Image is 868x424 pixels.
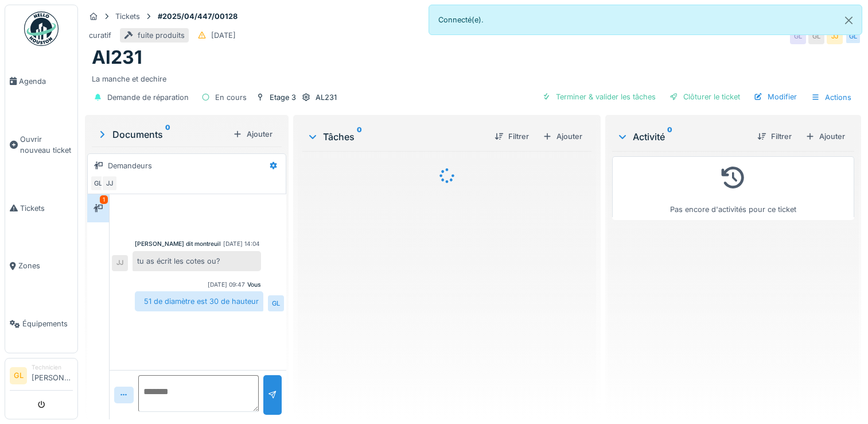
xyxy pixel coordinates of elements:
[801,129,850,144] div: Ajouter
[208,280,245,289] div: [DATE] 09:47
[135,291,263,311] div: 51 de diamètre est 30 de hauteur
[808,28,824,44] div: GL
[538,89,660,105] div: Terminer & valider les tâches
[10,367,27,384] li: GL
[92,69,854,84] div: La manche et dechire
[5,179,77,237] a: Tickets
[223,240,260,248] div: [DATE] 14:04
[538,129,587,144] div: Ajouter
[228,126,277,142] div: Ajouter
[18,260,73,271] span: Zones
[429,5,863,35] div: Connecté(e).
[115,11,140,22] div: Tickets
[108,160,152,171] div: Demandeurs
[836,5,862,36] button: Close
[165,128,170,141] sup: 0
[19,76,73,87] span: Agenda
[268,295,284,311] div: GL
[5,110,77,179] a: Ouvrir nouveau ticket
[133,251,261,271] div: tu as écrit les cotes ou?
[92,47,142,68] h1: Al231
[617,130,748,144] div: Activité
[153,11,242,22] strong: #2025/04/447/00128
[20,203,73,214] span: Tickets
[270,92,296,103] div: Etage 3
[790,28,806,44] div: GL
[667,130,672,144] sup: 0
[20,134,73,156] span: Ouvrir nouveau ticket
[247,280,261,289] div: Vous
[138,30,185,41] div: fuite produits
[5,237,77,295] a: Zones
[5,52,77,110] a: Agenda
[100,195,108,204] div: 1
[357,130,362,144] sup: 0
[24,11,59,46] img: Badge_color-CXgf-gQk.svg
[10,363,73,391] a: GL Technicien[PERSON_NAME]
[665,89,745,105] div: Clôturer le ticket
[32,363,73,388] li: [PERSON_NAME]
[96,128,228,141] div: Documents
[22,318,73,329] span: Équipements
[102,175,118,191] div: JJ
[112,255,128,271] div: JJ
[749,89,801,105] div: Modifier
[5,295,77,353] a: Équipements
[107,92,189,103] div: Demande de réparation
[827,28,843,44] div: JJ
[806,89,857,106] div: Actions
[90,175,106,191] div: GL
[135,240,221,248] div: [PERSON_NAME] dit montreuil
[620,161,847,215] div: Pas encore d'activités pour ce ticket
[89,30,111,41] div: curatif
[211,30,236,41] div: [DATE]
[845,28,861,44] div: GL
[215,92,247,103] div: En cours
[753,129,796,144] div: Filtrer
[490,129,534,144] div: Filtrer
[32,363,73,372] div: Technicien
[307,130,485,144] div: Tâches
[316,92,337,103] div: AL231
